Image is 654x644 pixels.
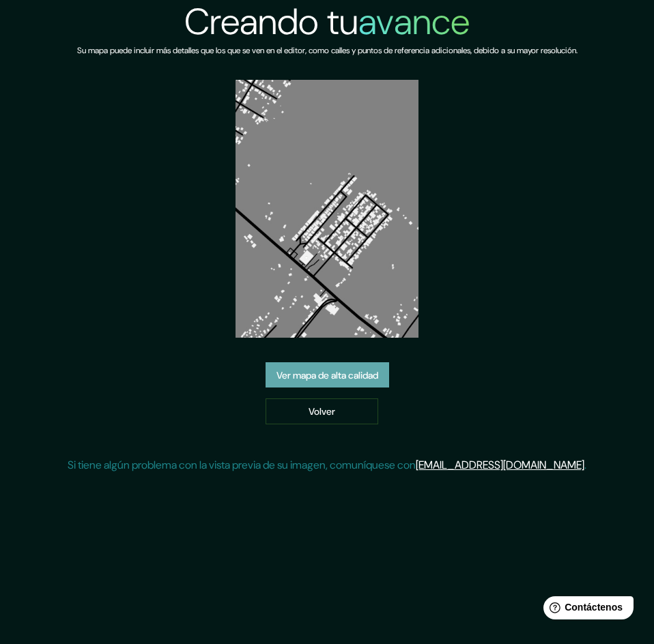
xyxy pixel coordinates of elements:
font: Ver mapa de alta calidad [276,369,378,381]
font: . [584,458,586,472]
a: Ver mapa de alta calidad [266,362,389,388]
font: Su mapa puede incluir más detalles que los que se ven en el editor, como calles y puntos de refer... [77,45,578,56]
font: Si tiene algún problema con la vista previa de su imagen, comuníquese con [68,458,416,472]
img: vista previa del mapa creado [236,80,418,338]
a: Volver [266,398,378,424]
iframe: Lanzador de widgets de ayuda [532,591,639,629]
font: Volver [309,406,335,418]
a: [EMAIL_ADDRESS][DOMAIN_NAME] [416,458,584,472]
